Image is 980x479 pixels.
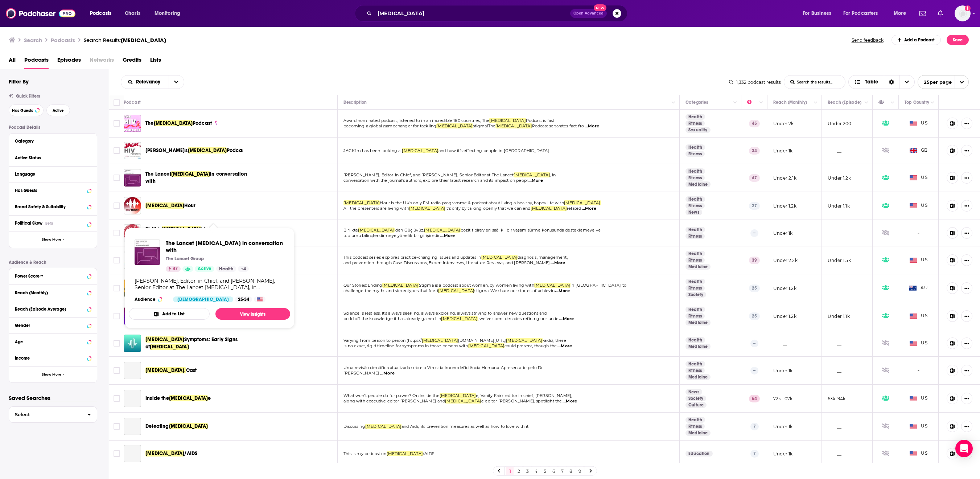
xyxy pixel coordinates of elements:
[114,257,120,263] span: Toggle select row
[773,175,796,181] p: Under 2.1k
[685,264,711,270] a: Medicine
[155,8,180,19] span: Monitoring
[685,209,702,215] a: News
[15,186,91,195] button: Has Guests
[90,8,111,19] span: Podcasts
[9,54,16,69] a: All
[828,230,841,236] p: __
[114,230,120,236] span: Toggle select row
[843,8,878,19] span: For Podcasters
[215,308,290,320] a: View Insights
[149,8,190,19] button: open menu
[15,153,91,162] button: Active Status
[15,204,85,209] div: Brand Safety & Suitability
[42,238,61,242] span: Show More
[124,335,141,352] a: HIV Symptoms: Early Signs of HIV
[928,98,937,107] button: Column Actions
[685,175,705,181] a: Fitness
[514,172,550,177] span: [MEDICAL_DATA]
[685,227,705,233] a: Health
[375,8,570,19] input: Search podcasts, credits, & more...
[15,353,91,362] button: Income
[121,37,166,44] span: [MEDICAL_DATA]
[440,233,455,239] span: ...More
[53,109,64,112] span: Active
[848,75,915,89] button: Choose View
[567,467,575,475] a: 8
[685,320,711,326] a: Medicine
[918,75,969,89] button: open menu
[15,202,91,211] button: Brand Safety & Suitability
[145,171,253,185] a: The Lancet[MEDICAL_DATA]in conversation with
[828,98,861,107] div: Reach (Episode)
[961,118,972,129] button: Show More Button
[124,307,141,325] img: The Future of HIV Care
[145,336,184,343] span: [MEDICAL_DATA]
[685,396,706,401] a: Society
[343,233,440,238] span: toplumu bilinçlendirmeye yönelik bir girişimdir
[424,228,460,233] span: [MEDICAL_DATA]
[828,175,851,181] p: Under 1.2k
[550,467,557,475] a: 6
[9,105,44,116] button: Has Guests
[15,274,85,279] div: Power Score™
[150,344,189,350] span: [MEDICAL_DATA]
[541,467,548,475] a: 5
[343,123,436,128] span: becoming a global gamechanger for tackling
[905,98,929,107] div: Top Country
[15,169,91,179] button: Language
[343,255,481,260] span: This podcast series explores practice-changing issues and updates in
[120,8,145,19] a: Charts
[145,202,184,209] span: [MEDICAL_DATA]
[135,278,284,291] div: [PERSON_NAME], Editor-in-Chief, and [PERSON_NAME], Senior Editor at The Lancet [MEDICAL_DATA], in...
[445,206,530,211] span: It's only by talking openly that we can end
[90,54,114,69] span: Networks
[145,202,195,209] a: [MEDICAL_DATA]Hour
[685,168,705,174] a: Health
[773,120,794,127] p: Under 2k
[12,109,33,112] span: Has Guests
[121,75,184,89] h2: Choose List sort
[729,79,781,85] div: 1,332 podcast results
[811,98,820,107] button: Column Actions
[436,123,473,128] span: [MEDICAL_DATA]
[15,136,91,146] button: Category
[15,337,91,346] button: Age
[685,402,707,408] a: Culture
[15,323,85,328] div: Gender
[124,197,141,214] a: HIV Hour
[343,178,528,183] span: conversation with the journal’s authors, explore their latest research and its impact on peopl
[135,296,167,302] h3: Audience
[42,373,61,377] span: Show More
[145,336,276,351] a: [MEDICAL_DATA]Symptoms: Early Signs of[MEDICAL_DATA]
[594,4,607,11] span: New
[129,308,210,320] button: Add to List
[343,118,489,123] span: Award nominated podcast, listened to in an incredible 180 countries, The
[173,296,233,302] div: [DEMOGRAPHIC_DATA]
[124,418,141,435] a: Defeating HIV
[749,202,760,209] p: 27
[961,421,972,432] button: Show More Button
[884,75,899,89] div: Sort Direction
[685,151,705,157] a: Fitness
[124,142,141,159] img: JACK's HIV Podcasts
[15,290,85,295] div: Reach (Monthly)
[961,200,972,212] button: Show More Button
[145,147,188,153] span: [PERSON_NAME]'s
[9,412,82,417] span: Select
[343,206,409,211] span: All the presenters are living with
[473,123,496,128] span: stigma!The
[773,203,796,209] p: Under 1.2k
[685,257,705,263] a: Fitness
[227,147,248,153] span: Podcasts
[145,336,238,350] span: Symptoms: Early Signs of
[685,114,705,120] a: Health
[773,148,792,154] p: Under 1k
[961,282,972,294] button: Show More Button
[145,367,197,374] a: [MEDICAL_DATA].Cast
[15,307,85,312] div: Reach (Episode Average)
[45,221,53,226] div: Beta
[15,172,86,177] div: Language
[798,8,840,19] button: open menu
